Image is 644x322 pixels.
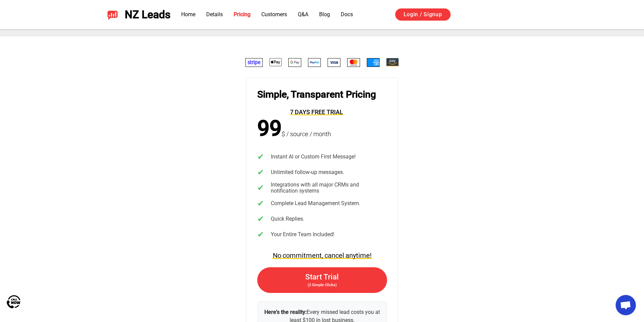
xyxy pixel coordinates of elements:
span: ✔ [257,215,269,223]
strong: Here's the reality: [264,309,307,315]
a: Customers [261,11,287,18]
span: ✔ [257,230,269,239]
a: Details [206,11,223,18]
span: Simple, Transparent Pricing [257,89,376,105]
img: Amazon Pay [386,58,399,66]
a: Docs [341,11,353,18]
img: Call Now [7,295,20,308]
span: ✔ [257,199,269,208]
span: 7 days free trial [290,108,343,117]
span: Start Trial [305,272,339,281]
span: ✔ [257,153,269,161]
span: Instant AI or Custom First Message! [271,154,356,160]
span: Your Entire Team Included! [271,231,334,238]
img: NZ Leads logo [107,9,118,20]
img: Apple Pay [269,58,282,66]
img: American Express [367,58,380,67]
a: Pricing [234,11,251,18]
span: Integrations with all major CRMs and notification systems [271,182,387,194]
span: $ / source / month [282,130,331,141]
a: Start Trial(2 Simple Clicks) [257,267,387,293]
span: (2 Simple Clicks) [308,283,337,287]
span: Complete Lead Management System. [271,200,360,206]
a: Login / Signup [395,8,451,21]
span: 99 [257,117,282,141]
span: No [272,252,282,261]
a: Open chat [616,295,636,315]
iframe: Кнопка "Войти с аккаунтом Google" [457,7,546,22]
img: Visa [328,58,340,67]
span: cancel [324,252,345,261]
img: Mastercard [347,58,360,67]
span: anytime! [345,252,372,261]
span: Quick Replies. [271,216,304,222]
span: ✔ [257,168,269,177]
span: commitment, [282,252,324,261]
a: Home [181,11,195,18]
img: Google Pay [288,58,301,67]
img: PayPal [308,58,321,67]
span: Unlimited follow-up messages. [271,169,344,175]
a: Blog [319,11,330,18]
span: NZ Leads [125,8,170,21]
a: Q&A [298,11,308,18]
img: Stripe [245,58,263,67]
span: ✔ [257,184,269,192]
